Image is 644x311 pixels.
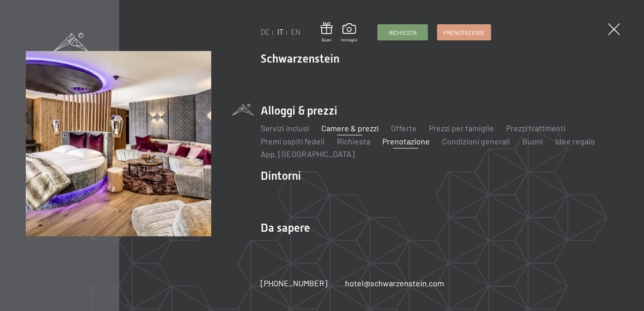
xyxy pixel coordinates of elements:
a: Prezzi per famiglie [428,123,493,133]
a: EN [290,28,300,36]
a: Buoni [320,22,332,43]
a: Prezzi trattmenti [506,123,565,133]
a: Condizioni generali [441,136,510,146]
a: [PHONE_NUMBER] [260,278,327,289]
a: IT [277,28,283,36]
a: Immagini [341,23,357,42]
a: Servizi inclusi [260,123,309,133]
span: Prenotazione [443,28,484,37]
span: [PHONE_NUMBER] [260,278,327,288]
a: Buoni [522,136,542,146]
a: Offerte [390,123,416,133]
span: Immagini [341,37,357,43]
a: Richiesta [336,136,370,146]
a: DE [260,28,269,36]
a: Camere & prezzi [321,123,378,133]
a: hotel@schwarzenstein.com [345,278,444,289]
span: Buoni [320,37,332,43]
a: Richiesta [378,25,427,40]
a: Idee regalo [555,136,595,146]
span: Richiesta [389,28,417,37]
a: App. [GEOGRAPHIC_DATA] [260,149,354,159]
a: Prenotazione [437,25,490,40]
a: Prenotazione [382,136,429,146]
a: Premi ospiti fedeli [260,136,324,146]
